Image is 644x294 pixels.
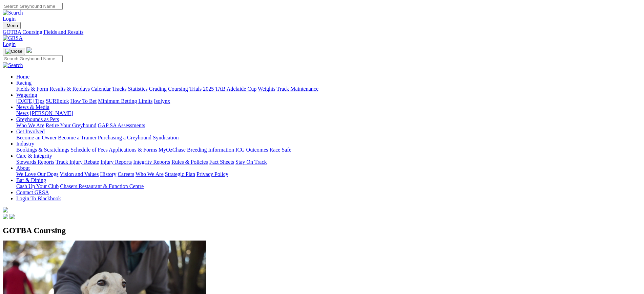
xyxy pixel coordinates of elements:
[16,110,28,116] a: News
[16,122,44,128] a: Who We Are
[16,183,59,189] a: Cash Up Your Club
[154,98,170,104] a: Isolynx
[118,171,134,177] a: Careers
[16,141,34,146] a: Industry
[3,226,66,235] span: GOTBA Coursing
[98,98,152,104] a: Minimum Betting Limits
[16,110,641,116] div: News & Media
[5,49,22,54] img: Close
[3,214,8,219] img: facebook.svg
[149,86,167,92] a: Grading
[3,207,8,212] img: logo-grsa-white.png
[16,116,59,122] a: Greyhounds as Pets
[16,74,29,80] a: Home
[58,135,97,140] a: Become a Trainer
[171,159,208,165] a: Rules & Policies
[98,135,151,140] a: Purchasing a Greyhound
[16,135,641,141] div: Get Involved
[3,55,63,62] input: Search
[16,86,641,92] div: Racing
[165,171,195,177] a: Strategic Plan
[16,165,30,171] a: About
[16,147,641,153] div: Industry
[16,171,641,177] div: About
[16,189,49,195] a: Contact GRSA
[7,23,18,28] span: Menu
[56,159,99,165] a: Track Injury Rebate
[16,147,69,153] a: Bookings & Scratchings
[16,80,32,86] a: Racing
[235,159,267,165] a: Stay On Track
[258,86,275,92] a: Weights
[16,159,641,165] div: Care & Integrity
[203,86,256,92] a: 2025 TAB Adelaide Cup
[91,86,111,92] a: Calendar
[30,110,73,116] a: [PERSON_NAME]
[159,147,186,153] a: MyOzChase
[136,171,164,177] a: Who We Are
[133,159,170,165] a: Integrity Reports
[3,10,23,16] img: Search
[128,86,148,92] a: Statistics
[46,122,97,128] a: Retire Your Greyhound
[16,196,61,201] a: Login To Blackbook
[112,86,127,92] a: Tracks
[3,62,23,68] img: Search
[16,129,45,134] a: Get Involved
[16,171,58,177] a: We Love Our Dogs
[60,171,99,177] a: Vision and Values
[189,86,202,92] a: Trials
[16,159,54,165] a: Stewards Reports
[277,86,318,92] a: Track Maintenance
[3,16,16,22] a: Login
[60,183,144,189] a: Chasers Restaurant & Function Centre
[235,147,268,153] a: ICG Outcomes
[16,122,641,129] div: Greyhounds as Pets
[16,153,52,159] a: Care & Integrity
[153,135,179,140] a: Syndication
[70,147,107,153] a: Schedule of Fees
[168,86,188,92] a: Coursing
[16,98,641,104] div: Wagering
[16,135,57,140] a: Become an Owner
[187,147,234,153] a: Breeding Information
[46,98,69,104] a: SUREpick
[26,47,32,53] img: logo-grsa-white.png
[16,183,641,189] div: Bar & Dining
[3,22,21,29] button: Toggle navigation
[209,159,234,165] a: Fact Sheets
[49,86,90,92] a: Results & Replays
[3,41,16,47] a: Login
[16,86,48,92] a: Fields & Form
[9,214,15,219] img: twitter.svg
[70,98,97,104] a: How To Bet
[196,171,228,177] a: Privacy Policy
[3,35,23,41] img: GRSA
[100,171,116,177] a: History
[16,104,49,110] a: News & Media
[3,3,63,10] input: Search
[16,92,37,98] a: Wagering
[100,159,132,165] a: Injury Reports
[269,147,291,153] a: Race Safe
[109,147,157,153] a: Applications & Forms
[3,48,25,55] button: Toggle navigation
[16,177,46,183] a: Bar & Dining
[3,29,641,35] a: GOTBA Coursing Fields and Results
[16,98,44,104] a: [DATE] Tips
[98,122,145,128] a: GAP SA Assessments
